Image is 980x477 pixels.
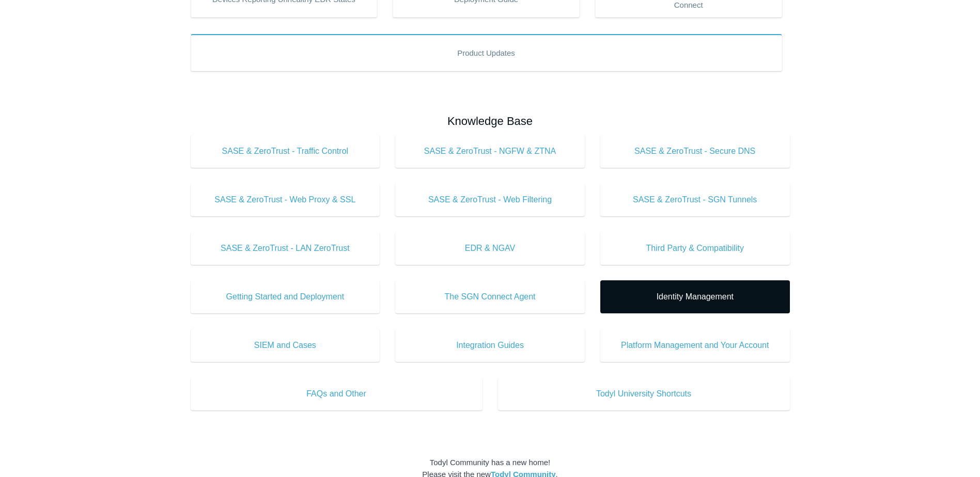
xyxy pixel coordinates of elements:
a: FAQs and Other [191,377,483,410]
a: The SGN Connect Agent [395,280,585,313]
a: SASE & ZeroTrust - SGN Tunnels [600,183,790,216]
span: Getting Started and Deployment [206,291,365,303]
a: SIEM and Cases [191,329,380,362]
span: Identity Management [616,291,774,303]
a: Getting Started and Deployment [191,280,380,313]
a: SASE & ZeroTrust - Web Proxy & SSL [191,183,380,216]
span: SIEM and Cases [206,339,365,352]
a: Third Party & Compatibility [600,232,790,265]
span: SASE & ZeroTrust - Web Proxy & SSL [206,194,365,206]
span: Todyl University Shortcuts [514,388,774,400]
a: SASE & ZeroTrust - Traffic Control [191,135,380,168]
span: SASE & ZeroTrust - LAN ZeroTrust [206,242,365,255]
span: Third Party & Compatibility [616,242,774,255]
h2: Knowledge Base [191,113,790,130]
span: Integration Guides [411,339,569,352]
a: SASE & ZeroTrust - Web Filtering [395,183,585,216]
span: FAQs and Other [206,388,467,400]
a: Identity Management [600,280,790,313]
a: SASE & ZeroTrust - LAN ZeroTrust [191,232,380,265]
span: Platform Management and Your Account [616,339,774,352]
span: SASE & ZeroTrust - Web Filtering [411,194,569,206]
a: Platform Management and Your Account [600,329,790,362]
span: SASE & ZeroTrust - SGN Tunnels [616,194,774,206]
a: SASE & ZeroTrust - Secure DNS [600,135,790,168]
span: The SGN Connect Agent [411,291,569,303]
a: EDR & NGAV [395,232,585,265]
a: Integration Guides [395,329,585,362]
span: SASE & ZeroTrust - NGFW & ZTNA [411,145,569,157]
a: Product Updates [191,34,782,71]
span: SASE & ZeroTrust - Secure DNS [616,145,774,157]
span: EDR & NGAV [411,242,569,255]
a: SASE & ZeroTrust - NGFW & ZTNA [395,135,585,168]
a: Todyl University Shortcuts [498,377,790,410]
span: SASE & ZeroTrust - Traffic Control [206,145,365,157]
